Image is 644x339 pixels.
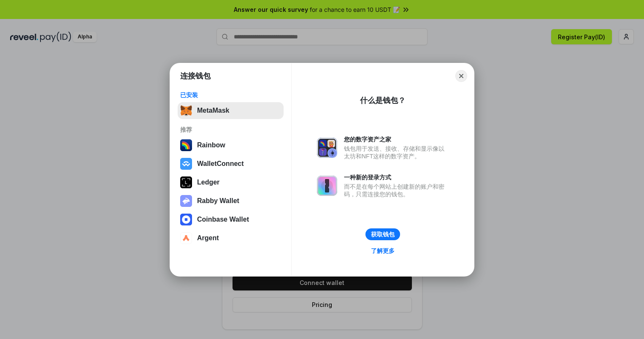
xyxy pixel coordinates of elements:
button: WalletConnect [178,155,284,172]
button: Ledger [178,174,284,191]
div: MetaMask [197,107,229,114]
a: 了解更多 [366,245,400,256]
img: svg+xml,%3Csvg%20xmlns%3D%22http%3A%2F%2Fwww.w3.org%2F2000%2Fsvg%22%20fill%3D%22none%22%20viewBox... [180,195,192,207]
h1: 连接钱包 [180,71,211,81]
img: svg+xml,%3Csvg%20width%3D%2228%22%20height%3D%2228%22%20viewBox%3D%220%200%2028%2028%22%20fill%3D... [180,214,192,225]
div: Argent [197,234,219,242]
div: 获取钱包 [371,231,395,238]
button: Close [455,70,467,82]
img: svg+xml,%3Csvg%20xmlns%3D%22http%3A%2F%2Fwww.w3.org%2F2000%2Fsvg%22%20fill%3D%22none%22%20viewBox... [317,138,337,158]
button: Rabby Wallet [178,193,284,209]
button: 获取钱包 [365,228,400,240]
div: Ledger [197,179,219,186]
button: Coinbase Wallet [178,211,284,228]
div: 什么是钱包？ [360,95,406,106]
img: svg+xml,%3Csvg%20width%3D%2228%22%20height%3D%2228%22%20viewBox%3D%220%200%2028%2028%22%20fill%3D... [180,158,192,170]
div: 了解更多 [371,247,395,255]
img: svg+xml,%3Csvg%20fill%3D%22none%22%20height%3D%2233%22%20viewBox%3D%220%200%2035%2033%22%20width%... [180,105,192,117]
div: WalletConnect [197,160,244,168]
button: Argent [178,230,284,247]
div: Rainbow [197,141,225,149]
div: 已安装 [180,91,281,99]
div: 一种新的登录方式 [344,174,449,181]
div: 推荐 [180,126,281,133]
button: MetaMask [178,102,284,119]
div: Coinbase Wallet [197,216,249,223]
img: svg+xml,%3Csvg%20width%3D%22120%22%20height%3D%22120%22%20viewBox%3D%220%200%20120%20120%22%20fil... [180,139,192,151]
div: 而不是在每个网站上创建新的账户和密码，只需连接您的钱包。 [344,183,449,198]
img: svg+xml,%3Csvg%20width%3D%2228%22%20height%3D%2228%22%20viewBox%3D%220%200%2028%2028%22%20fill%3D... [180,232,192,244]
div: 钱包用于发送、接收、存储和显示像以太坊和NFT这样的数字资产。 [344,145,449,160]
div: Rabby Wallet [197,197,239,205]
img: svg+xml,%3Csvg%20xmlns%3D%22http%3A%2F%2Fwww.w3.org%2F2000%2Fsvg%22%20fill%3D%22none%22%20viewBox... [317,176,337,196]
img: svg+xml,%3Csvg%20xmlns%3D%22http%3A%2F%2Fwww.w3.org%2F2000%2Fsvg%22%20width%3D%2228%22%20height%3... [180,176,192,188]
button: Rainbow [178,137,284,154]
div: 您的数字资产之家 [344,136,449,143]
